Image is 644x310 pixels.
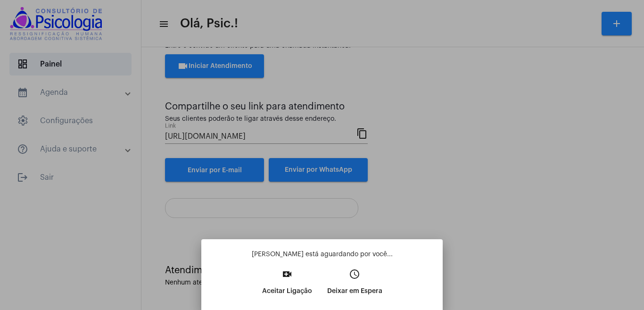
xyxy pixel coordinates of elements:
button: Deixar em Espera [320,266,390,306]
button: Aceitar Ligação [255,266,320,306]
mat-icon: access_time [349,268,360,280]
mat-icon: video_call [281,268,293,280]
p: Deixar em Espera [327,283,382,300]
p: Aceitar Ligação [262,283,312,300]
p: [PERSON_NAME] está aguardando por você... [209,250,435,259]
